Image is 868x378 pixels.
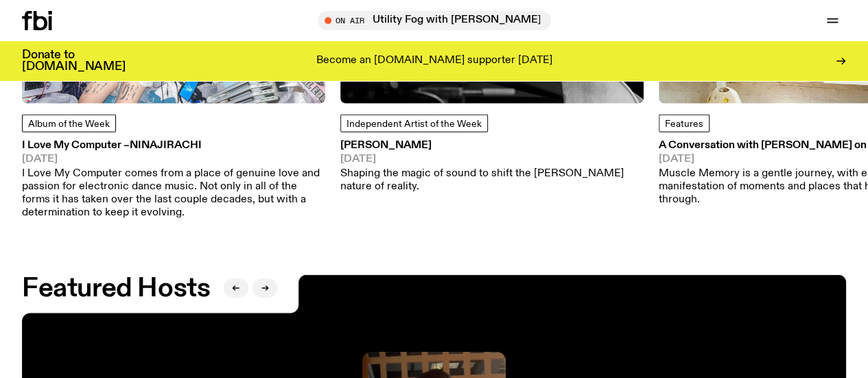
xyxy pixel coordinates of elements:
[22,141,325,220] a: I Love My Computer –Ninajirachi[DATE]I Love My Computer comes from a place of genuine love and pa...
[659,115,709,132] a: Features
[340,141,644,193] a: [PERSON_NAME][DATE]Shaping the magic of sound to shift the [PERSON_NAME] nature of reality.
[22,115,116,132] a: Album of the Week
[340,167,644,193] p: Shaping the magic of sound to shift the [PERSON_NAME] nature of reality.
[665,119,703,129] span: Features
[28,119,110,129] span: Album of the Week
[340,141,644,151] h3: [PERSON_NAME]
[22,276,210,301] h2: Featured Hosts
[22,141,325,151] h3: I Love My Computer –
[22,154,325,165] span: [DATE]
[318,11,551,30] button: On AirUtility Fog with [PERSON_NAME]
[316,55,552,67] p: Become an [DOMAIN_NAME] supporter [DATE]
[347,119,482,129] span: Independent Artist of the Week
[22,49,126,73] h3: Donate to [DOMAIN_NAME]
[130,140,202,151] span: Ninajirachi
[340,154,644,165] span: [DATE]
[333,15,544,25] span: Tune in live
[22,167,325,220] p: I Love My Computer comes from a place of genuine love and passion for electronic dance music. Not...
[340,115,488,132] a: Independent Artist of the Week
